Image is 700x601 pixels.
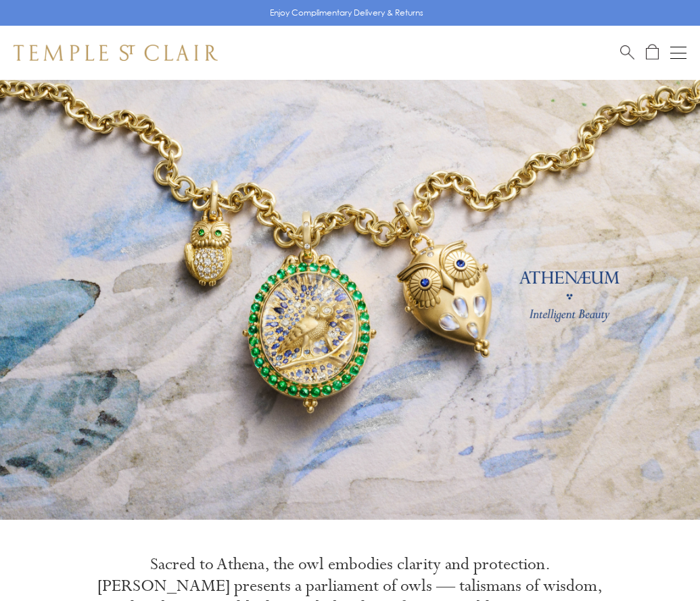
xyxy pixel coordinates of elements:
p: Enjoy Complimentary Delivery & Returns [270,6,423,20]
button: Open navigation [670,45,686,61]
a: Search [620,44,634,61]
img: Temple St. Clair [14,45,218,61]
a: Open Shopping Bag [646,44,659,61]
